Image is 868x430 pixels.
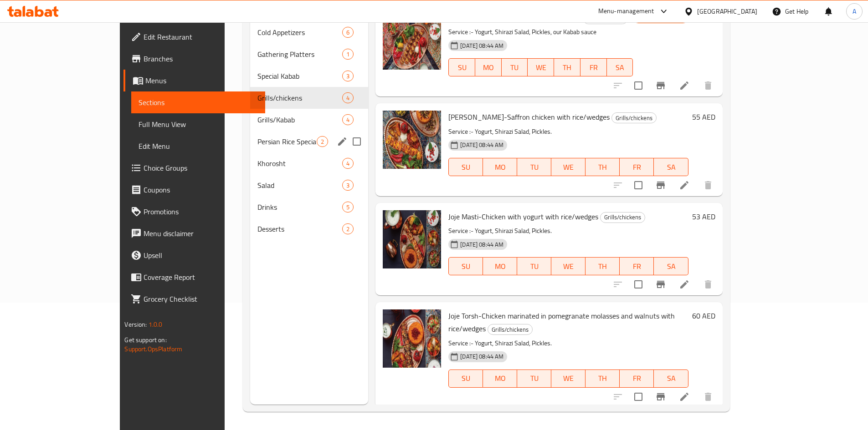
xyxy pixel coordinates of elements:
span: Cold Appetizers [257,27,342,38]
span: 4 [343,116,353,124]
button: Branch-specific-item [650,386,672,408]
span: Get support on: [124,334,166,346]
span: WE [555,161,582,174]
span: TU [521,260,548,273]
a: Promotions [123,201,265,223]
div: Gathering Platters1 [250,43,368,65]
div: Grills/chickens4 [250,87,368,109]
span: SU [452,161,479,174]
button: TU [517,369,551,388]
a: Coverage Report [123,266,265,288]
div: Grills/Kabab [257,114,342,125]
span: WE [555,372,582,385]
button: FR [580,58,607,76]
button: MO [475,58,502,76]
button: WE [528,58,554,76]
p: Service :- Yogurt, Shirazi Salad, Pickles, our Kabab sauce [448,26,633,38]
span: TU [505,61,524,74]
div: items [342,49,354,60]
div: Persian Rice Specials2edit [250,131,368,152]
span: Desserts [257,223,342,234]
span: Sections [139,97,257,108]
span: SU [452,61,472,74]
div: Khorosht4 [250,152,368,174]
div: items [342,92,354,103]
a: Support.OpsPlatform [124,343,182,355]
span: MO [479,61,498,74]
img: Joje Torsh-Chicken marinated in pomegranate molasses and walnuts with rice/wedges [383,309,441,368]
span: [DATE] 08:44 AM [457,141,507,149]
span: 4 [343,94,353,102]
span: TU [521,161,548,174]
a: Branches [123,48,265,70]
span: Select to update [629,176,648,195]
a: Upsell [123,244,265,266]
span: 1 [343,50,353,59]
span: FR [623,161,650,174]
span: 2 [317,137,328,146]
a: Coupons [123,179,265,201]
button: TH [586,257,620,275]
button: TH [586,369,620,388]
button: TU [502,58,528,76]
span: [DATE] 08:44 AM [457,240,507,249]
span: TU [521,372,548,385]
div: items [342,71,354,81]
span: TH [589,372,616,385]
span: 6 [343,28,353,37]
img: Joje Zafrani-Saffron chicken with rice/wedges [383,111,441,169]
div: Desserts2 [250,218,368,240]
button: SU [448,158,483,176]
a: Edit menu item [679,279,690,290]
span: WE [555,260,582,273]
span: 2 [343,225,353,233]
span: Grocery Checklist [144,293,257,304]
span: TH [558,61,577,74]
span: MO [487,372,514,385]
button: SU [448,369,483,388]
a: Menus [123,70,265,91]
a: Edit Restaurant [123,26,265,48]
button: TU [517,257,551,275]
button: MO [483,158,517,176]
span: Drinks [257,202,342,212]
button: Branch-specific-item [650,273,672,295]
h6: 53 AED [692,210,715,223]
span: [DATE] 08:44 AM [457,41,507,50]
span: Select to update [629,275,648,294]
div: items [342,180,354,191]
button: WE [551,257,586,275]
p: Service :- Yogurt, Shirazi Salad, Pickles. [448,126,688,137]
h6: 47 AED [692,11,715,24]
span: Promotions [144,206,257,217]
button: TH [554,58,580,76]
img: Joje Kabab Iranian Chicken Kabab With Rice [383,11,441,70]
a: Edit menu item [679,391,690,402]
span: FR [623,260,650,273]
button: TH [586,158,620,176]
span: Persian Rice Specials [257,136,317,147]
span: 1.0.0 [149,319,163,330]
button: SA [654,158,688,176]
div: Grills/Kabab4 [250,109,368,131]
span: TH [589,161,616,174]
button: WE [551,369,586,388]
span: Edit Menu [139,141,257,152]
span: Grills/chickens [257,92,342,103]
span: Special Kabab [257,71,342,81]
span: Grills/chickens [601,212,645,223]
button: FR [620,257,654,275]
button: SA [654,369,688,388]
button: SU [448,58,475,76]
span: Menus [145,75,257,86]
span: SA [657,260,684,273]
span: Grills/chickens [612,113,656,123]
span: [PERSON_NAME]-Saffron chicken with rice/wedges [448,110,610,124]
button: TU [517,158,551,176]
button: SA [654,257,688,275]
span: SA [657,161,684,174]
